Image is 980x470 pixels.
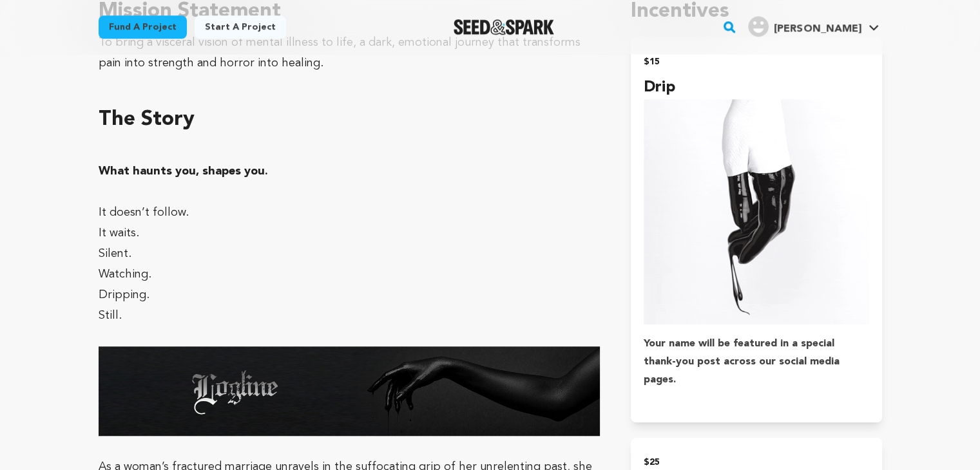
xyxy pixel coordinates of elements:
img: Seed&Spark Logo Dark Mode [454,19,555,35]
a: Seed&Spark Homepage [454,19,555,35]
strong: What haunts you, shapes you. [99,165,268,177]
p: It doesn’t follow. [99,202,600,223]
p: Dripping. [99,285,600,305]
a: Fund a project [99,15,187,39]
img: 1746908330-Why%20Make%20This%20Film%20JC.jpg [99,346,600,436]
img: user.png [748,16,769,37]
span: [PERSON_NAME] [774,24,861,34]
p: Silent. [99,243,600,264]
h4: Drip [644,76,869,99]
div: Alicia F.'s Profile [748,16,861,37]
button: $15 Drip incentive Your name will be featured in a special thank-you post across our social media... [631,37,881,422]
span: Alicia F.'s Profile [745,14,881,41]
a: Alicia F.'s Profile [745,14,881,37]
h2: $15 [644,53,869,71]
p: It waits. [99,223,600,243]
strong: Your name will be featured in a special thank-you post across our social media pages. [644,339,840,385]
p: Watching. [99,264,600,285]
h3: The Story [99,104,600,135]
a: Start a project [195,15,286,39]
img: incentive [644,99,869,324]
p: Still. [99,305,600,326]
